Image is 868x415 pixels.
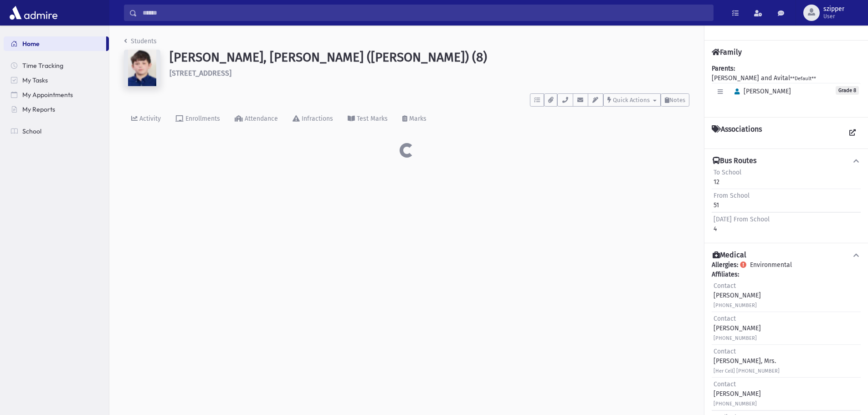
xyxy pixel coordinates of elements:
[714,191,750,210] div: 51
[138,115,161,123] div: Activity
[714,215,770,223] span: [DATE] From School
[22,76,48,84] span: My Tasks
[714,282,736,290] span: Contact
[603,93,661,107] button: Quick Actions
[243,115,278,123] div: Attendance
[169,69,689,77] h6: [STREET_ADDRESS]
[22,127,41,135] span: School
[661,93,689,107] button: Notes
[712,271,739,278] b: Affiliates:
[355,115,388,123] div: Test Marks
[124,37,157,45] a: Students
[714,169,741,176] span: To School
[823,13,844,20] span: User
[712,125,762,141] h4: Associations
[714,281,761,310] div: [PERSON_NAME]
[713,251,746,260] h4: Medical
[588,93,603,107] button: Email Templates
[285,107,340,132] a: Infractions
[714,379,761,408] div: [PERSON_NAME]
[340,107,395,132] a: Test Marks
[714,335,757,341] small: [PHONE_NUMBER]
[137,5,713,21] input: Search
[169,50,689,65] h1: [PERSON_NAME], [PERSON_NAME] ([PERSON_NAME]) (8)
[184,115,220,123] div: Enrollments
[407,115,426,123] div: Marks
[714,315,736,323] span: Contact
[713,156,756,166] h4: Bus Routes
[714,168,741,187] div: 12
[712,64,861,110] div: [PERSON_NAME] and Avital
[730,87,791,95] span: [PERSON_NAME]
[124,36,157,50] nav: breadcrumb
[714,401,757,407] small: [PHONE_NUMBER]
[7,4,60,22] img: AdmirePro
[124,107,168,132] a: Activity
[714,314,761,343] div: [PERSON_NAME]
[714,215,770,234] div: 4
[714,380,736,388] span: Contact
[4,124,109,138] a: School
[168,107,227,132] a: Enrollments
[22,61,63,70] span: Time Tracking
[227,107,285,132] a: Attendance
[714,302,757,308] small: [PHONE_NUMBER]
[22,105,55,113] span: My Reports
[395,107,434,132] a: Marks
[712,261,738,269] b: Allergies:
[712,251,861,260] button: Medical
[4,73,109,87] a: My Tasks
[124,50,160,86] img: w==
[300,115,333,123] div: Infractions
[714,192,750,200] span: From School
[4,87,109,102] a: My Appointments
[714,347,780,375] div: [PERSON_NAME], Mrs.
[712,156,861,166] button: Bus Routes
[4,36,106,51] a: Home
[836,86,859,95] span: Grade 8
[714,368,780,374] small: [Her Cell] [PHONE_NUMBER]
[613,97,650,103] span: Quick Actions
[669,97,685,103] span: Notes
[712,48,742,56] h4: Family
[4,58,109,73] a: Time Tracking
[712,65,735,72] b: Parents:
[22,91,73,99] span: My Appointments
[22,40,40,48] span: Home
[714,348,736,355] span: Contact
[4,102,109,117] a: My Reports
[823,5,844,13] span: szipper
[844,125,861,141] a: View all Associations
